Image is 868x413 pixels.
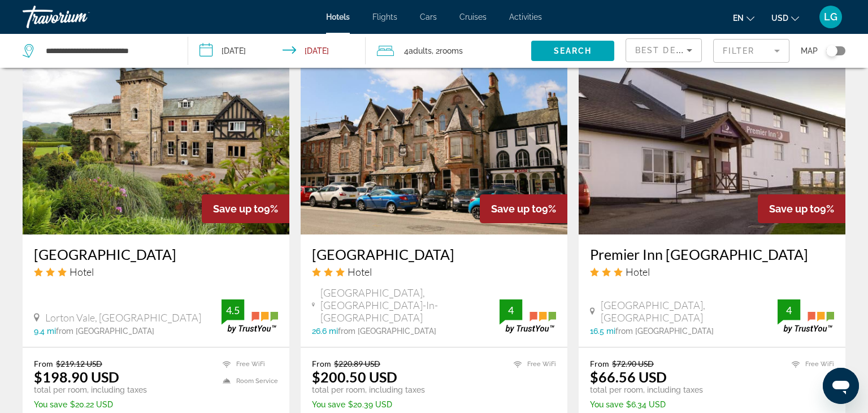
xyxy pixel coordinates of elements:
[579,54,845,234] img: Hotel image
[420,12,437,21] a: Cars
[372,12,397,21] a: Flights
[459,12,487,21] a: Cruises
[70,266,94,278] span: Hotel
[818,46,845,56] button: Toggle map
[320,286,500,324] span: [GEOGRAPHIC_DATA], [GEOGRAPHIC_DATA]-In-[GEOGRAPHIC_DATA]
[590,359,609,368] span: From
[312,246,556,263] a: [GEOGRAPHIC_DATA]
[312,400,345,409] span: You save
[312,266,556,278] div: 3 star Hotel
[758,194,845,223] div: 9%
[301,54,567,234] img: Hotel image
[56,359,102,368] del: $219.12 USD
[348,266,372,278] span: Hotel
[801,43,818,59] span: Map
[312,327,338,336] span: 26.6 mi
[769,203,820,215] span: Save up to
[334,359,380,368] del: $220.89 USD
[312,359,331,368] span: From
[440,46,463,55] span: rooms
[590,266,834,278] div: 3 star Hotel
[531,41,614,61] button: Search
[312,368,397,385] ins: $200.50 USD
[590,368,667,385] ins: $66.56 USD
[590,400,703,409] p: $6.34 USD
[188,34,365,68] button: Check-in date: Nov 22, 2025 Check-out date: Nov 23, 2025
[733,10,754,26] button: Change language
[480,194,567,223] div: 9%
[816,5,845,29] button: User Menu
[554,46,592,55] span: Search
[509,12,542,21] a: Activities
[34,327,56,336] span: 9.4 mi
[626,266,650,278] span: Hotel
[23,54,289,234] img: Hotel image
[34,400,147,409] p: $20.22 USD
[824,11,837,23] span: LG
[590,385,703,394] p: total per room, including taxes
[222,299,278,333] img: trustyou-badge.svg
[312,400,425,409] p: $20.39 USD
[312,385,425,394] p: total per room, including taxes
[217,376,278,387] li: Room Service
[823,368,859,404] iframe: Button to launch messaging window
[771,10,799,26] button: Change currency
[366,34,531,68] button: Travelers: 4 adults, 0 children
[713,38,789,63] button: Filter
[491,203,542,215] span: Save up to
[23,2,136,32] a: Travorium
[34,385,147,394] p: total per room, including taxes
[45,311,201,324] span: Lorton Vale, [GEOGRAPHIC_DATA]
[34,368,119,385] ins: $198.90 USD
[500,299,556,333] img: trustyou-badge.svg
[34,400,67,409] span: You save
[34,359,53,368] span: From
[222,303,244,317] div: 4.5
[615,327,714,336] span: from [GEOGRAPHIC_DATA]
[778,303,800,317] div: 4
[733,14,744,23] span: en
[338,327,436,336] span: from [GEOGRAPHIC_DATA]
[34,246,278,263] a: [GEOGRAPHIC_DATA]
[778,299,834,333] img: trustyou-badge.svg
[612,359,654,368] del: $72.90 USD
[590,246,834,263] a: Premier Inn [GEOGRAPHIC_DATA]
[213,203,264,215] span: Save up to
[217,359,278,370] li: Free WiFi
[409,46,432,55] span: Adults
[590,327,615,336] span: 16.5 mi
[326,12,350,21] a: Hotels
[786,359,834,370] li: Free WiFi
[432,43,463,59] span: , 2
[508,359,556,370] li: Free WiFi
[56,327,154,336] span: from [GEOGRAPHIC_DATA]
[635,46,694,55] span: Best Deals
[202,194,289,223] div: 9%
[601,299,778,324] span: [GEOGRAPHIC_DATA], [GEOGRAPHIC_DATA]
[500,303,522,317] div: 4
[590,400,623,409] span: You save
[635,44,692,57] mat-select: Sort by
[771,14,788,23] span: USD
[34,266,278,278] div: 3 star Hotel
[404,43,432,59] span: 4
